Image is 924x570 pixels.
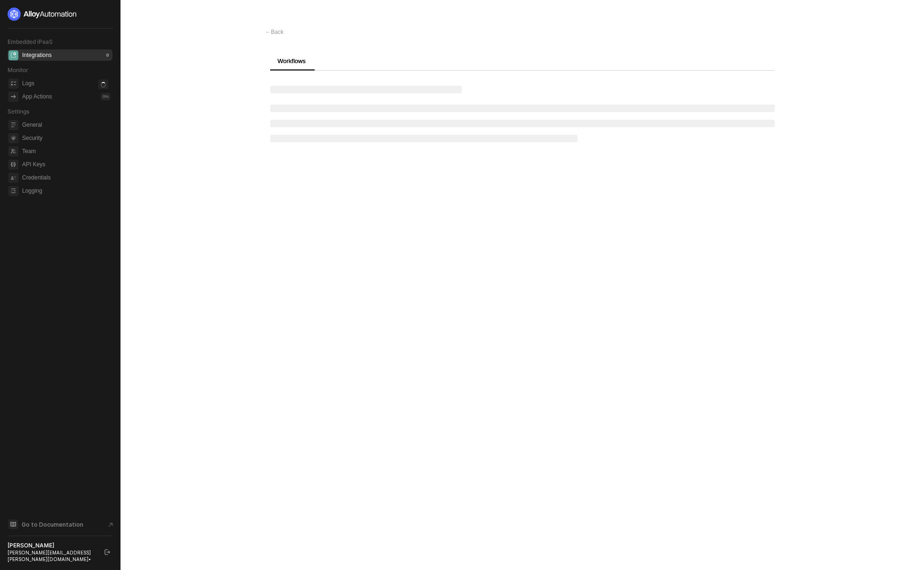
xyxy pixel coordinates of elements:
[8,147,18,156] span: team
[22,51,52,59] div: Integrations
[8,120,18,130] span: general
[22,172,111,183] span: Credentials
[22,132,111,144] span: Security
[8,519,113,530] a: Knowledge Base
[104,549,110,555] span: logout
[8,92,18,102] span: icon-app-actions
[22,521,83,529] span: Go to Documentation
[8,173,18,183] span: credentials
[22,146,111,157] span: Team
[265,29,271,35] span: ←
[8,520,18,529] span: documentation
[104,51,111,59] div: 0
[8,38,53,45] span: Embedded iPaaS
[22,159,111,170] span: API Keys
[22,80,34,88] div: Logs
[8,8,112,21] a: logo
[8,549,96,562] div: [PERSON_NAME][EMAIL_ADDRESS][PERSON_NAME][DOMAIN_NAME] •
[8,133,18,143] span: security
[22,93,52,101] div: App Actions
[8,160,18,170] span: api-key
[278,57,306,65] span: Workflows
[8,108,29,115] span: Settings
[8,186,18,196] span: logging
[22,119,111,130] span: General
[8,8,77,21] img: logo
[8,79,18,89] span: icon-logs
[8,50,18,60] span: integrations
[98,80,108,90] span: icon-loader
[106,520,115,529] span: document-arrow
[101,93,111,100] div: 0 %
[8,66,28,73] span: Monitor
[265,28,284,36] div: Back
[8,542,96,549] div: [PERSON_NAME]
[22,185,111,196] span: Logging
